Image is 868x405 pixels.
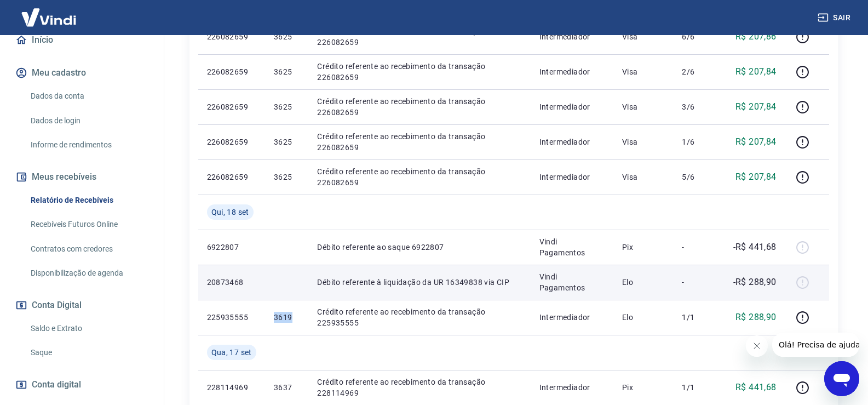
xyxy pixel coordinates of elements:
p: Débito referente ao saque 6922807 [317,242,521,253]
p: R$ 207,84 [735,100,777,113]
p: 1/1 [682,382,714,393]
iframe: Fechar mensagem [746,335,768,357]
span: Qui, 18 set [211,207,249,218]
p: Intermediador [539,382,605,393]
p: Crédito referente ao recebimento da transação 225935555 [317,306,521,328]
p: R$ 207,84 [735,135,777,149]
a: Conta digital [13,373,151,397]
a: Relatório de Recebíveis [26,189,151,212]
p: Intermediador [539,172,605,182]
p: R$ 288,90 [735,311,777,324]
span: Conta digital [32,377,81,392]
a: Recebíveis Futuros Online [26,213,151,236]
p: 3637 [274,382,300,393]
p: 3/6 [682,101,714,112]
p: Visa [622,136,665,147]
p: 3619 [274,312,300,323]
p: 6922807 [207,242,256,253]
p: - [682,242,714,253]
p: R$ 441,68 [735,381,777,394]
p: R$ 207,86 [735,30,777,43]
p: Vindi Pagamentos [539,271,605,293]
p: -R$ 441,68 [733,241,777,254]
p: Intermediador [539,136,605,147]
p: Intermediador [539,31,605,42]
p: Crédito referente ao recebimento da transação 226082659 [317,96,521,118]
p: 3625 [274,172,300,182]
p: Pix [622,382,665,393]
p: Elo [622,312,665,323]
p: 1/1 [682,312,714,323]
p: 226082659 [207,31,256,42]
a: Dados da conta [26,85,151,107]
p: Intermediador [539,312,605,323]
a: Dados de login [26,110,151,132]
iframe: Mensagem da empresa [772,333,859,357]
p: R$ 207,84 [735,65,777,78]
button: Meus recebíveis [13,165,151,189]
p: Visa [622,31,665,42]
a: Saldo e Extrato [26,317,151,340]
p: 226082659 [207,136,256,147]
p: 3625 [274,136,300,147]
p: Vindi Pagamentos [539,236,605,258]
a: Contratos com credores [26,238,151,260]
a: Disponibilização de agenda [26,262,151,284]
span: Olá! Precisa de ajuda? [7,8,92,16]
button: Sair [815,8,855,28]
p: Débito referente à liquidação da UR 16349838 via CIP [317,277,521,288]
p: 226082659 [207,101,256,112]
iframe: Botão para abrir a janela de mensagens [824,361,859,396]
p: 5/6 [682,172,714,182]
p: 1/6 [682,136,714,147]
p: Visa [622,101,665,112]
p: 3625 [274,31,300,42]
p: Intermediador [539,66,605,77]
p: Crédito referente ao recebimento da transação 226082659 [317,61,521,83]
p: 226082659 [207,66,256,77]
a: Início [13,28,151,52]
p: Crédito referente ao recebimento da transação 228114969 [317,377,521,398]
p: Elo [622,277,665,288]
p: Pix [622,242,665,253]
img: Vindi [13,1,84,34]
p: 6/6 [682,31,714,42]
button: Meu cadastro [13,61,151,85]
a: Informe de rendimentos [26,134,151,156]
button: Conta Digital [13,293,151,317]
p: 226082659 [207,172,256,182]
p: 3625 [274,101,300,112]
p: Visa [622,66,665,77]
p: 3625 [274,66,300,77]
p: R$ 207,84 [735,170,777,184]
p: Crédito referente ao recebimento da transação 226082659 [317,26,521,48]
p: 2/6 [682,66,714,77]
span: Qua, 17 set [211,347,252,358]
p: 20873468 [207,277,256,288]
p: -R$ 288,90 [733,276,777,289]
p: Crédito referente ao recebimento da transação 226082659 [317,131,521,153]
p: - [682,277,714,288]
p: 228114969 [207,382,256,393]
p: Crédito referente ao recebimento da transação 226082659 [317,166,521,188]
p: Intermediador [539,101,605,112]
a: Saque [26,341,151,364]
p: Visa [622,172,665,182]
p: 225935555 [207,312,256,323]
